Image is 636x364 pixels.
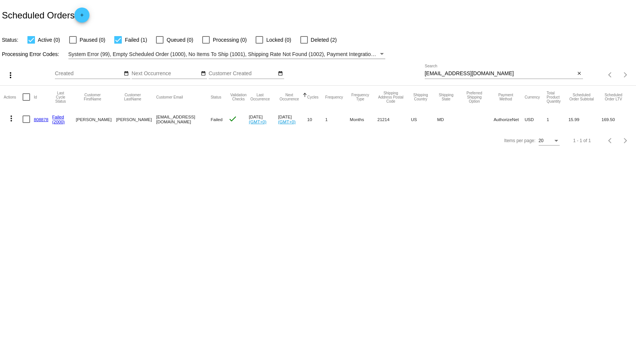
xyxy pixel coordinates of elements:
[437,108,462,130] mat-cell: MD
[52,91,69,103] button: Change sorting for LastProcessingCycleId
[278,108,307,130] mat-cell: [DATE]
[132,71,199,77] input: Next Occurrence
[411,93,430,101] button: Change sorting for ShippingCountry
[278,71,283,77] mat-icon: date_range
[350,108,377,130] mat-cell: Months
[539,138,560,144] mat-select: Items per page:
[77,12,86,21] mat-icon: add
[213,35,247,44] span: Processing (0)
[325,95,343,99] button: Change sorting for Frequency
[80,35,105,44] span: Paused (0)
[325,108,350,130] mat-cell: 1
[52,114,64,119] a: Failed
[568,108,601,130] mat-cell: 15.99
[2,37,18,43] span: Status:
[278,93,301,101] button: Change sorting for NextOccurrenceUtc
[7,114,16,123] mat-icon: more_vert
[209,71,276,77] input: Customer Created
[167,35,193,44] span: Queued (0)
[504,138,535,143] div: Items per page:
[116,108,156,130] mat-cell: [PERSON_NAME]
[573,138,591,143] div: 1 - 1 of 1
[575,70,583,78] button: Clear
[307,108,325,130] mat-cell: 10
[577,71,582,77] mat-icon: close
[266,35,291,44] span: Locked (0)
[350,93,371,101] button: Change sorting for FrequencyType
[601,108,632,130] mat-cell: 169.50
[38,35,60,44] span: Active (0)
[377,108,411,130] mat-cell: 21214
[249,93,271,101] button: Change sorting for LastOccurrenceUtc
[525,95,540,99] button: Change sorting for CurrencyIso
[425,71,575,77] input: Search
[34,117,48,122] a: 808878
[52,119,65,124] a: (2000)
[278,119,296,124] a: (GMT+0)
[525,108,547,130] mat-cell: USD
[618,133,633,148] button: Next page
[76,93,109,101] button: Change sorting for CustomerFirstName
[603,67,618,82] button: Previous page
[210,95,221,99] button: Change sorting for Status
[156,108,210,130] mat-cell: [EMAIL_ADDRESS][DOMAIN_NAME]
[307,95,318,99] button: Change sorting for Cycles
[601,93,625,101] button: Change sorting for LifetimeValue
[249,119,267,124] a: (GMT+0)
[249,108,278,130] mat-cell: [DATE]
[76,108,116,130] mat-cell: [PERSON_NAME]
[568,93,595,101] button: Change sorting for Subtotal
[377,91,404,103] button: Change sorting for ShippingPostcode
[2,51,59,57] span: Processing Error Codes:
[68,50,386,59] mat-select: Filter by Processing Error Codes
[539,138,544,143] span: 20
[494,93,518,101] button: Change sorting for PaymentMethod.Type
[156,95,183,99] button: Change sorting for CustomerEmail
[228,114,237,123] mat-icon: check
[34,95,37,99] button: Change sorting for Id
[4,86,23,108] mat-header-cell: Actions
[124,71,129,77] mat-icon: date_range
[2,8,89,23] h2: Scheduled Orders
[6,71,15,80] mat-icon: more_vert
[228,86,249,108] mat-header-cell: Validation Checks
[437,93,455,101] button: Change sorting for ShippingState
[201,71,206,77] mat-icon: date_range
[547,86,568,108] mat-header-cell: Total Product Quantity
[210,117,223,122] span: Failed
[411,108,437,130] mat-cell: US
[547,108,568,130] mat-cell: 1
[494,108,525,130] mat-cell: AuthorizeNet
[462,91,487,103] button: Change sorting for PreferredShippingOption
[603,133,618,148] button: Previous page
[311,35,337,44] span: Deleted (2)
[618,67,633,82] button: Next page
[125,35,147,44] span: Failed (1)
[55,71,123,77] input: Created
[116,93,150,101] button: Change sorting for CustomerLastName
